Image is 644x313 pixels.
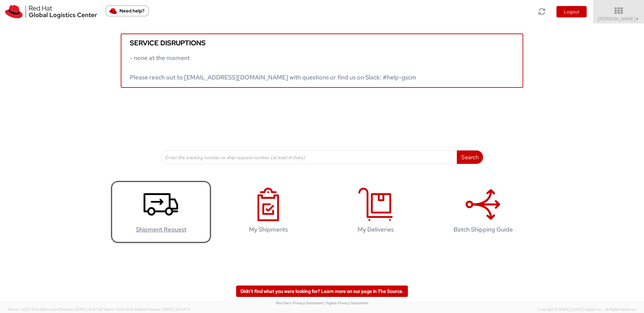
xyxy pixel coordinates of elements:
[433,181,533,243] a: Batch Shipping Guide
[161,150,457,164] input: Enter the tracking number or ship request number (at least 4 chars)
[111,181,211,243] a: Shipment Request
[325,181,426,243] a: My Deliveries
[598,16,640,22] span: [PERSON_NAME]
[105,5,149,16] button: Need help?
[62,307,103,312] span: master, [DATE] 10:47:06
[130,54,416,81] span: - none at the moment Please reach out to [EMAIL_ADDRESS][DOMAIN_NAME] with questions or find us o...
[130,39,514,47] h5: Service disruptions
[149,307,190,312] span: master, [DATE] 09:34:17
[5,5,97,18] img: rh-logistics-00dfa346123c4ec078e1.svg
[636,16,640,22] span: ▼
[118,226,204,233] h4: Shipment Request
[440,226,526,233] h4: Batch Shipping Guide
[556,6,587,17] button: Logout
[236,286,408,297] a: Didn't find what you were looking for? Learn more on our page in The Source.
[457,150,483,164] button: Search
[104,307,190,312] span: Client: 2025.18.0-5db8ab7
[8,307,103,312] span: Server: 2025.19.0-d447cefac8f
[218,181,319,243] a: My Shipments
[324,301,368,305] a: | Agistix Privacy Statement
[121,34,523,88] a: Service disruptions - none at the moment Please reach out to [EMAIL_ADDRESS][DOMAIN_NAME] with qu...
[538,307,636,312] span: Copyright © [DATE]-[DATE] Agistix Inc., All Rights Reserved
[332,226,419,233] h4: My Deliveries
[276,301,323,305] a: Red Hat's Privacy Statement
[225,226,312,233] h4: My Shipments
